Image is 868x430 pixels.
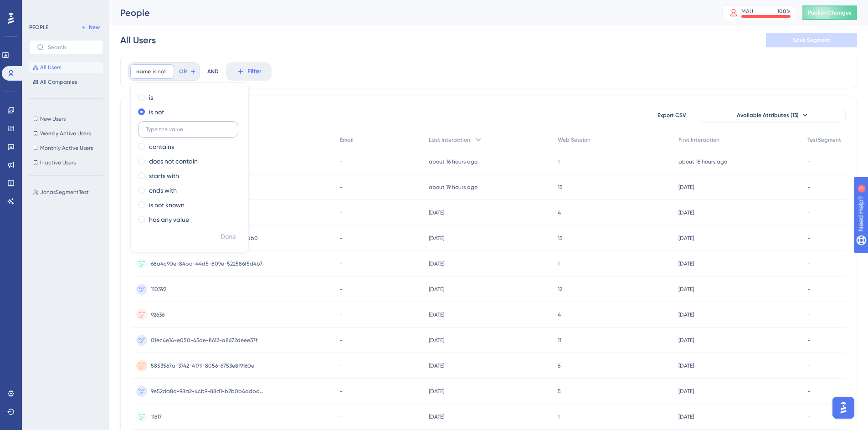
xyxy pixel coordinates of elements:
label: contains [149,141,174,152]
span: All Companies [40,78,77,86]
span: 68a4c90e-84ba-44d5-809e-522586f5d4b7 [151,260,262,267]
button: OR [178,64,198,79]
span: 15 [558,184,563,191]
time: [DATE] [678,414,694,420]
span: 4 [558,311,561,318]
span: - [340,413,343,420]
label: is [149,92,153,103]
span: 92636 [151,311,164,318]
button: Inactive Users [29,157,103,168]
span: 5853567a-3742-4179-8056-6753e8f9160e [151,362,254,369]
span: - [340,209,343,216]
div: 100 % [777,8,791,15]
span: - [340,311,343,318]
span: JonasSegmentTest [40,189,89,196]
button: Save Segment [766,33,857,47]
span: - [807,184,810,191]
button: Monthly Active Users [29,143,103,154]
label: starts with [149,170,179,181]
div: People [120,6,699,19]
span: 15 [558,235,563,242]
span: First Interaction [678,136,719,143]
time: [DATE] [678,210,694,216]
span: - [807,158,810,165]
div: PEOPLE [29,24,48,31]
time: about 19 hours ago [429,184,478,190]
button: JonasSegmentTest [29,187,108,198]
button: New Users [29,113,103,124]
div: All Users [120,34,156,46]
span: Email [340,136,354,143]
span: OR [179,68,187,75]
time: [DATE] [678,261,694,267]
time: [DATE] [678,286,694,292]
span: name [136,68,151,75]
span: - [807,209,810,216]
span: Inactive Users [40,159,76,166]
span: 110392 [151,286,166,293]
time: [DATE] [429,363,444,369]
span: 4 [558,209,561,216]
span: Done [221,231,236,242]
span: - [807,362,810,369]
time: [DATE] [678,184,694,190]
time: about 16 hours ago [429,159,478,165]
span: 01ec4e14-e050-43ae-8612-a8672deee37f [151,337,257,344]
time: [DATE] [678,388,694,394]
span: 11 [558,337,561,344]
time: [DATE] [429,235,444,241]
button: All Users [29,62,103,73]
time: [DATE] [678,337,694,343]
label: is not known [149,200,185,210]
span: - [340,235,343,242]
span: Available Attributes (13) [737,112,799,119]
time: [DATE] [429,337,444,343]
span: - [340,158,343,165]
iframe: UserGuiding AI Assistant Launcher [830,394,857,421]
time: [DATE] [678,312,694,318]
button: Available Attributes (13) [700,108,846,123]
span: Filter [247,66,262,77]
div: 3 [63,5,66,12]
span: - [807,235,810,242]
span: - [807,286,810,293]
span: 9e52da8d-98a2-4cb9-88d1-b2b0b4adbdfa [151,388,265,395]
span: New Users [40,115,66,123]
span: - [340,260,343,267]
span: Save Segment [793,36,830,44]
span: Monthly Active Users [40,144,93,152]
time: [DATE] [678,363,694,369]
span: - [340,362,343,369]
div: AND [207,62,219,81]
input: Type the value [146,126,231,133]
span: - [807,311,810,318]
span: 1 [558,260,560,267]
span: All Users [40,64,61,71]
span: Weekly Active Users [40,130,91,137]
span: - [807,260,810,267]
div: MAU [741,8,753,15]
span: TestSegment [807,136,841,143]
span: - [340,184,343,191]
span: Web Session [558,136,591,143]
label: ends with [149,185,177,196]
time: [DATE] [429,210,444,216]
button: Done [216,229,241,245]
label: has any value [149,214,189,225]
button: All Companies [29,77,103,87]
span: Export CSV [657,112,686,119]
button: Publish Changes [802,5,857,20]
time: [DATE] [429,286,444,292]
span: Last Interaction [429,136,470,143]
button: Filter [226,62,272,81]
button: New [77,22,103,33]
label: is not [149,107,164,118]
button: Weekly Active Users [29,128,103,139]
span: - [340,337,343,344]
span: 1 [558,158,560,165]
span: - [340,388,343,395]
span: - [807,413,810,420]
span: Publish Changes [808,9,852,16]
input: Search [48,44,95,51]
